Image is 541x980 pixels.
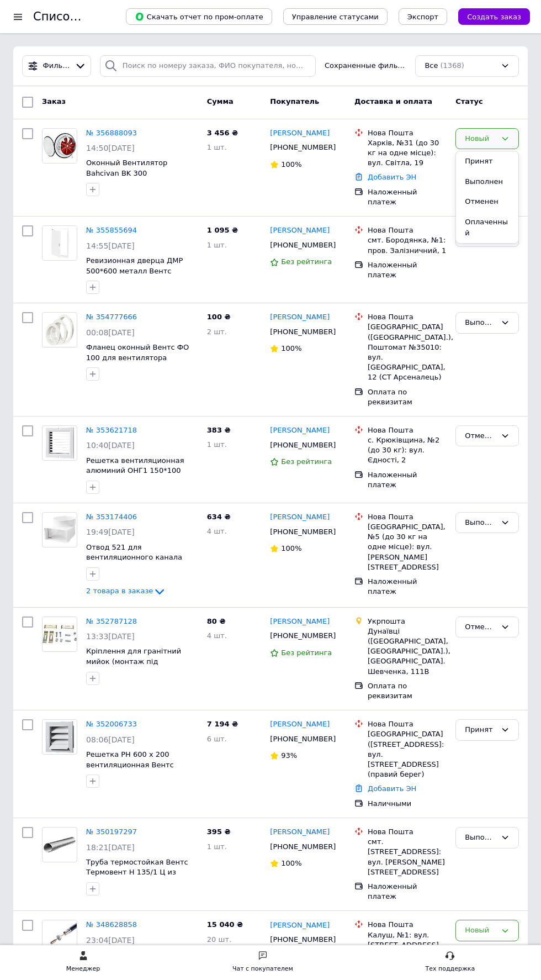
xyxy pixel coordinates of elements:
span: Доставка и оплата [354,97,432,106]
div: Нова Пошта [368,225,447,235]
a: [PERSON_NAME] [270,312,330,323]
span: Заказ [42,97,66,106]
a: [PERSON_NAME] [270,617,330,627]
div: Укрпошта [368,617,447,626]
a: Фото товару [42,827,77,862]
div: Нова Пошта [368,827,447,837]
span: 19:49[DATE] [86,528,135,536]
a: [PERSON_NAME] [270,512,330,523]
div: Калуш, №1: вул. [STREET_ADDRESS] [368,930,447,950]
a: Кріплення для гранітний мийок (монтаж під стільницю) [86,647,181,676]
div: Нова Пошта [368,719,447,729]
div: Наложенный платеж [368,882,447,902]
a: Фото товару [42,719,77,755]
div: [GEOGRAPHIC_DATA] ([STREET_ADDRESS]: вул. [STREET_ADDRESS] (правий берег) [368,729,447,779]
div: Принят [465,724,496,736]
div: Нова Пошта [368,425,447,435]
img: Фото товару [43,920,77,955]
h1: Список заказов [33,10,128,23]
span: Управление статусами [292,13,379,21]
button: Скачать отчет по пром-оплате [126,8,272,25]
span: Сохраненные фильтры: [325,61,407,71]
div: Наличными [368,799,447,809]
a: Создать заказ [447,12,530,20]
img: Фото товару [43,828,77,862]
div: Чат с покупателем [232,963,293,974]
a: Добавить ЭН [368,784,416,793]
a: Фото товару [42,617,77,652]
button: Экспорт [399,8,447,25]
li: Принят [456,151,518,172]
span: (1368) [441,61,464,70]
div: Нова Пошта [368,920,447,930]
a: № 356888093 [86,129,137,137]
span: 100% [281,344,301,352]
img: Фото товару [43,129,77,163]
button: Создать заказ [458,8,530,25]
span: 100 ₴ [207,313,231,321]
div: Наложенный платеж [368,577,447,597]
span: Сумма [207,97,234,106]
span: 80 ₴ [207,617,226,625]
span: 7 194 ₴ [207,720,238,728]
img: Фото товару [43,426,77,460]
span: 100% [281,544,301,552]
a: Труба термостойкая Вентс Термовент Н 135/1 Ц из оцинкованной стали [86,858,188,887]
div: Новый [465,133,496,145]
span: 4 шт. [207,631,227,640]
img: Фото товару [43,313,77,347]
span: Покупатель [270,97,319,106]
div: [PHONE_NUMBER] [268,732,337,746]
span: Все [425,61,438,71]
a: № 350197297 [86,828,137,836]
li: Отменен [456,192,518,212]
span: 14:50[DATE] [86,144,135,152]
a: Фланец оконный Вентс ФО 100 для вентилятора диаметр 100, пластик [86,343,189,372]
li: Выполнен [456,172,518,192]
span: 18:21[DATE] [86,843,135,852]
span: 1 шт. [207,842,227,851]
div: Выполнен [465,832,496,844]
a: [PERSON_NAME] [270,719,330,730]
span: 3 456 ₴ [207,129,238,137]
a: [PERSON_NAME] [270,827,330,837]
div: [PHONE_NUMBER] [268,840,337,854]
span: 1 шт. [207,241,227,249]
span: Экспорт [407,13,438,21]
div: Харків, №31 (до 30 кг на одне місце): вул. Світла, 19 [368,138,447,168]
span: 6 шт. [207,735,227,743]
img: Фото товару [43,720,77,754]
a: № 352006733 [86,720,137,728]
div: Дунаївці ([GEOGRAPHIC_DATA], [GEOGRAPHIC_DATA].), [GEOGRAPHIC_DATA]. Шевченка, 111В [368,626,447,677]
span: Создать заказ [467,13,521,21]
div: смт. [STREET_ADDRESS]: вул. [PERSON_NAME][STREET_ADDRESS] [368,837,447,877]
a: № 352787128 [86,617,137,625]
li: Оплаченный [456,212,518,244]
span: 15 040 ₴ [207,920,243,929]
div: [GEOGRAPHIC_DATA] ([GEOGRAPHIC_DATA].), Поштомат №35010: вул. [GEOGRAPHIC_DATA], 12 (СТ Арсеналець) [368,322,447,382]
span: Оконный Вентилятор Bahcivan BK 300 [86,159,167,177]
span: 20 шт. [207,935,231,944]
span: Решетка вентиляционная алюминий ОНГ1 150*100 Вентс белая [86,456,184,485]
span: 23:04[DATE] [86,936,135,945]
span: Скачать отчет по пром-оплате [135,12,263,22]
span: 10:40[DATE] [86,441,135,450]
span: 2 товара в заказе [86,587,153,595]
span: 100% [281,160,301,168]
a: Фото товару [42,225,77,261]
img: Фото товару [43,226,77,260]
div: Выполнен [465,317,496,329]
span: 100% [281,859,301,867]
div: [PHONE_NUMBER] [268,238,337,252]
a: Решетка РН 600 х 200 вентиляционная Вентс алюминиевая [86,750,174,779]
div: [PHONE_NUMBER] [268,629,337,643]
div: Наложенный платеж [368,260,447,280]
a: Ревизионная дверца ДМР 500*600 металл Вентс [86,256,183,275]
div: [PHONE_NUMBER] [268,325,337,339]
div: Нова Пошта [368,512,447,522]
div: [PHONE_NUMBER] [268,140,337,155]
a: № 354777666 [86,313,137,321]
